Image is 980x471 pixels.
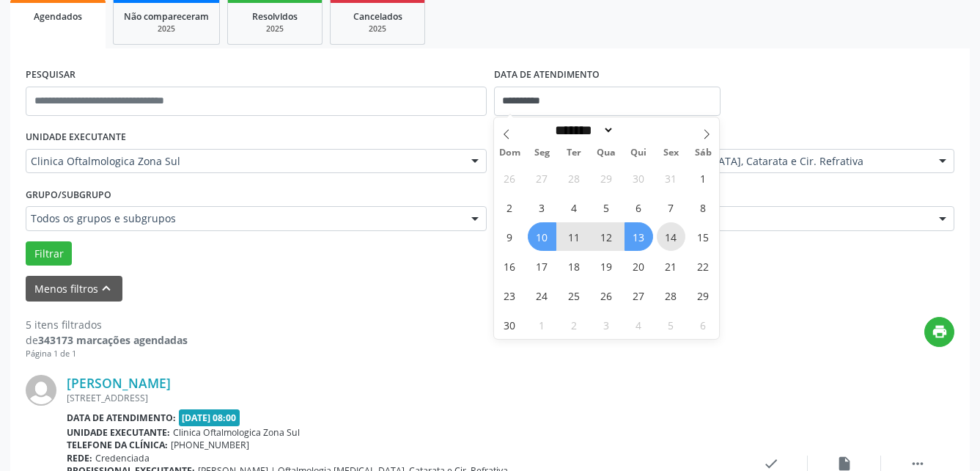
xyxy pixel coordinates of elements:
span: Não compareceram [124,10,209,23]
button: Menos filtroskeyboard_arrow_up [26,276,122,302]
span: Novembro 18, 2025 [560,252,589,280]
span: Qui [622,148,655,158]
span: Novembro 19, 2025 [592,252,621,280]
button: print [924,317,954,347]
span: Novembro 17, 2025 [528,252,556,280]
span: Novembro 9, 2025 [495,222,524,251]
span: Credenciada [95,452,150,464]
a: [PERSON_NAME] [67,375,171,391]
span: [DATE] 08:00 [179,409,240,426]
span: Dezembro 4, 2025 [625,310,653,339]
b: Unidade executante: [67,426,170,439]
span: Novembro 25, 2025 [560,281,589,310]
span: Todos os grupos e subgrupos [31,211,457,226]
span: Novembro 5, 2025 [592,193,621,222]
i: keyboard_arrow_up [98,280,114,296]
b: Data de atendimento: [67,412,176,424]
span: Outubro 27, 2025 [528,164,556,192]
b: Telefone da clínica: [67,439,168,451]
span: [PHONE_NUMBER] [171,439,249,451]
span: Dom [494,148,526,158]
span: Cancelados [353,10,402,23]
span: Dezembro 5, 2025 [657,310,685,339]
span: Novembro 29, 2025 [689,281,718,310]
strong: 343173 marcações agendadas [38,333,188,347]
span: Novembro 24, 2025 [528,281,556,310]
div: Página 1 de 1 [26,348,188,360]
span: Novembro 14, 2025 [657,222,685,251]
label: DATA DE ATENDIMENTO [494,64,600,87]
span: Sáb [687,148,719,158]
span: Novembro 21, 2025 [657,252,685,280]
span: Novembro 26, 2025 [592,281,621,310]
span: Novembro 7, 2025 [657,193,685,222]
span: Novembro 2, 2025 [495,193,524,222]
span: Novembro 28, 2025 [657,281,685,310]
div: 2025 [124,23,209,34]
span: Clinica Oftalmologica Zona Sul [173,426,300,439]
i: print [932,324,948,340]
span: Dezembro 1, 2025 [528,310,556,339]
input: Year [614,123,663,138]
span: Novembro 23, 2025 [495,281,524,310]
div: 2025 [341,23,414,34]
span: Novembro 22, 2025 [689,252,718,280]
span: Qua [590,148,622,158]
span: Ter [558,148,590,158]
label: UNIDADE EXECUTANTE [26,126,126,149]
span: Novembro 11, 2025 [560,222,589,251]
span: Novembro 3, 2025 [528,193,556,222]
button: Filtrar [26,241,72,266]
span: Dezembro 6, 2025 [689,310,718,339]
span: Novembro 1, 2025 [689,164,718,192]
span: Resolvidos [252,10,298,23]
span: Seg [526,148,558,158]
span: Novembro 16, 2025 [495,252,524,280]
b: Rede: [67,452,92,464]
span: Outubro 26, 2025 [495,164,524,192]
span: Novembro 6, 2025 [625,193,653,222]
span: Novembro 15, 2025 [689,222,718,251]
select: Month [550,123,615,138]
span: Dezembro 2, 2025 [560,310,589,339]
span: Novembro 20, 2025 [625,252,653,280]
label: PESQUISAR [26,64,75,87]
span: Sex [655,148,687,158]
span: Novembro 8, 2025 [689,193,718,222]
div: de [26,332,188,348]
div: 5 itens filtrados [26,317,188,332]
span: Novembro 30, 2025 [495,310,524,339]
div: 2025 [238,23,312,34]
span: Outubro 28, 2025 [560,164,589,192]
span: Novembro 10, 2025 [528,222,556,251]
span: Novembro 13, 2025 [625,222,653,251]
span: Outubro 31, 2025 [657,164,685,192]
span: Agendados [34,10,82,23]
span: Novembro 4, 2025 [560,193,589,222]
span: Outubro 29, 2025 [592,164,621,192]
span: Novembro 12, 2025 [592,222,621,251]
label: Grupo/Subgrupo [26,183,111,206]
span: Outubro 30, 2025 [625,164,653,192]
span: Dezembro 3, 2025 [592,310,621,339]
img: img [26,375,56,406]
span: Clinica Oftalmologica Zona Sul [31,154,457,169]
span: Novembro 27, 2025 [625,281,653,310]
div: [STREET_ADDRESS] [67,392,734,404]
